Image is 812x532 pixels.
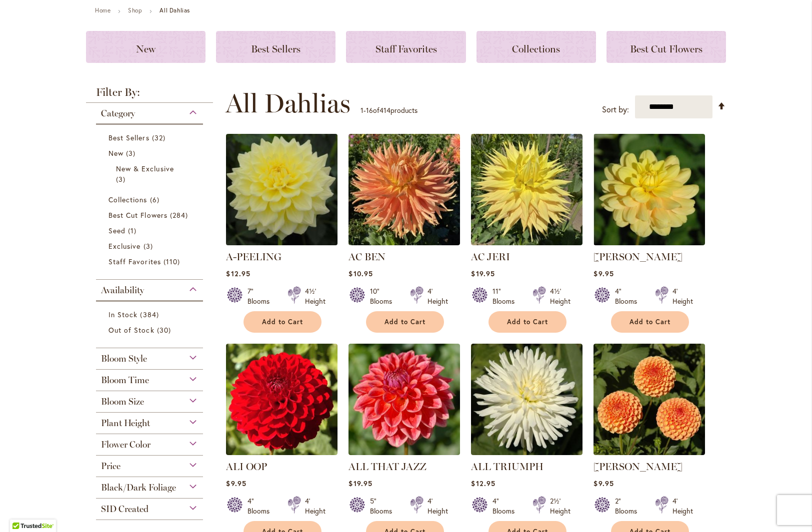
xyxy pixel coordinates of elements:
[251,43,300,55] span: Best Sellers
[101,375,149,386] span: Bloom Time
[346,31,465,63] a: Staff Favorites
[492,286,520,306] div: 11" Blooms
[101,461,120,472] span: Price
[471,134,582,245] img: AC Jeri
[305,496,325,516] div: 4' Height
[370,496,398,516] div: 5" Blooms
[366,311,444,333] button: Add to Cart
[226,448,337,457] a: ALI OOP
[108,309,193,320] a: In Stock 384
[360,105,363,115] span: 1
[427,496,448,516] div: 4' Height
[602,100,629,119] label: Sort by:
[226,479,246,488] span: $9.95
[86,87,213,103] strong: Filter By:
[512,43,560,55] span: Collections
[95,6,110,14] a: Home
[471,238,582,247] a: AC Jeri
[101,504,148,515] span: SID Created
[108,325,154,335] span: Out of Stock
[101,108,135,119] span: Category
[128,225,139,236] span: 1
[226,269,250,278] span: $12.95
[223,131,340,248] img: A-Peeling
[606,31,726,63] a: Best Cut Flowers
[348,344,460,455] img: ALL THAT JAZZ
[379,105,390,115] span: 414
[226,344,337,455] img: ALI OOP
[348,269,372,278] span: $10.95
[471,461,543,473] a: ALL TRIUMPH
[348,134,460,245] img: AC BEN
[471,269,494,278] span: $19.95
[305,286,325,306] div: 4½' Height
[630,43,702,55] span: Best Cut Flowers
[366,105,373,115] span: 16
[348,251,385,263] a: AC BEN
[108,132,193,143] a: Best Sellers
[611,311,689,333] button: Add to Cart
[150,194,162,205] span: 6
[247,496,275,516] div: 4" Blooms
[128,6,142,14] a: Shop
[593,448,705,457] a: AMBER QUEEN
[593,134,705,245] img: AHOY MATEY
[226,251,281,263] a: A-PEELING
[152,132,168,143] span: 32
[593,251,682,263] a: [PERSON_NAME]
[471,479,495,488] span: $12.95
[593,479,613,488] span: $9.95
[243,311,321,333] button: Add to Cart
[108,256,193,267] a: Staff Favorites
[170,210,190,220] span: 284
[86,31,205,63] a: New
[593,344,705,455] img: AMBER QUEEN
[108,210,167,220] span: Best Cut Flowers
[226,461,267,473] a: ALI OOP
[507,318,548,326] span: Add to Cart
[108,148,123,158] span: New
[348,448,460,457] a: ALL THAT JAZZ
[116,164,174,173] span: New & Exclusive
[384,318,425,326] span: Add to Cart
[360,102,417,118] p: - of products
[108,226,125,235] span: Seed
[116,174,128,184] span: 3
[101,482,176,493] span: Black/Dark Foliage
[140,309,161,320] span: 384
[672,496,693,516] div: 4' Height
[375,43,437,55] span: Staff Favorites
[108,225,193,236] a: Seed
[216,31,335,63] a: Best Sellers
[108,210,193,220] a: Best Cut Flowers
[143,241,155,251] span: 3
[101,353,147,364] span: Bloom Style
[476,31,596,63] a: Collections
[370,286,398,306] div: 10" Blooms
[615,496,643,516] div: 2" Blooms
[593,238,705,247] a: AHOY MATEY
[108,133,149,142] span: Best Sellers
[593,461,682,473] a: [PERSON_NAME]
[550,286,570,306] div: 4½' Height
[101,285,144,296] span: Availability
[116,163,185,184] a: New &amp; Exclusive
[163,256,182,267] span: 110
[672,286,693,306] div: 4' Height
[247,286,275,306] div: 7" Blooms
[629,318,670,326] span: Add to Cart
[593,269,613,278] span: $9.95
[108,310,137,319] span: In Stock
[126,148,138,158] span: 3
[136,43,155,55] span: New
[262,318,303,326] span: Add to Cart
[108,241,193,251] a: Exclusive
[101,418,150,429] span: Plant Height
[550,496,570,516] div: 2½' Height
[226,238,337,247] a: A-Peeling
[471,448,582,457] a: ALL TRIUMPH
[348,479,372,488] span: $19.95
[492,496,520,516] div: 4" Blooms
[108,257,161,266] span: Staff Favorites
[427,286,448,306] div: 4' Height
